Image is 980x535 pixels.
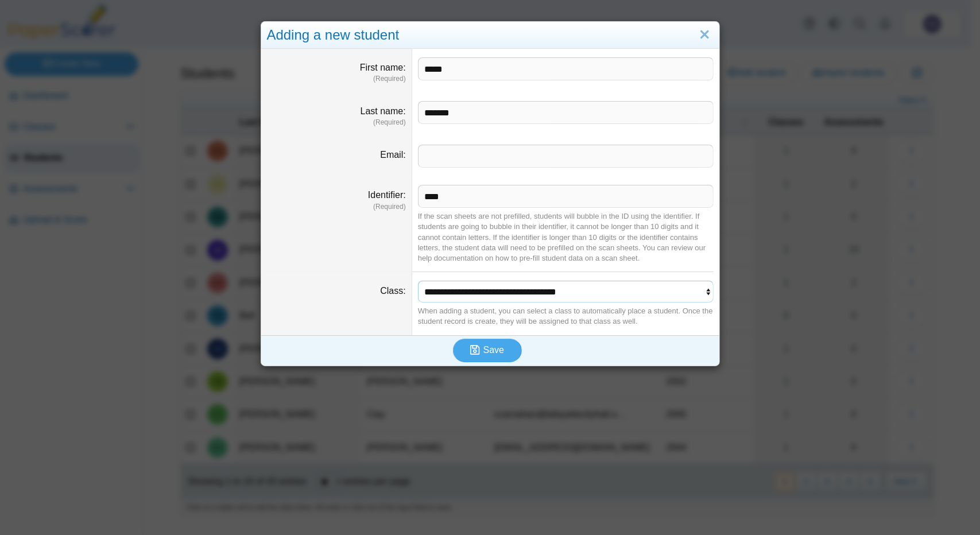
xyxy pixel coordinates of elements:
div: Adding a new student [261,22,719,49]
label: Identifier [368,190,406,200]
span: Save [483,345,504,355]
dfn: (Required) [267,118,406,127]
a: Close [696,25,714,45]
dfn: (Required) [267,202,406,212]
div: When adding a student, you can select a class to automatically place a student. Once the student ... [418,306,714,327]
keeper-lock: Open Keeper Popup [694,62,708,76]
label: Email [380,150,405,160]
label: Last name [361,106,406,116]
button: Save [453,339,522,362]
label: First name [360,63,406,72]
dfn: (Required) [267,74,406,84]
label: Class [380,286,405,296]
div: If the scan sheets are not prefilled, students will bubble in the ID using the identifier. If stu... [418,211,714,263]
